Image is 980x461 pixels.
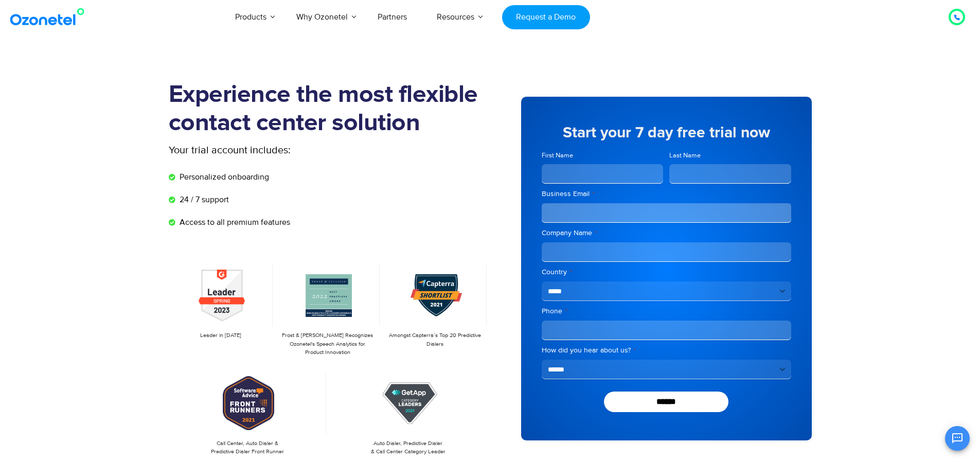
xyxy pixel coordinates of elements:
label: Country [542,267,791,277]
p: Amongst Capterra’s Top 20 Predictive Dialers [388,331,482,348]
label: Last Name [669,151,791,161]
p: Frost & [PERSON_NAME] Recognizes Ozonetel's Speech Analytics for Product Innovation [281,331,375,357]
span: Access to all premium features [177,216,290,228]
p: Leader in [DATE] [174,331,268,340]
label: First Name [542,151,664,161]
button: Open chat [945,426,970,451]
a: Request a Demo [502,5,590,29]
label: Phone [542,306,791,316]
span: Personalized onboarding [177,171,269,183]
h1: Experience the most flexible contact center solution [169,81,490,137]
p: Call Center, Auto Dialer & Predictive Dialer Front Runner [174,439,322,456]
span: 24 / 7 support [177,193,229,206]
label: Business Email [542,189,791,199]
p: Your trial account includes: [169,143,413,158]
label: Company Name [542,228,791,238]
p: Auto Dialer, Predictive Dialer & Call Center Category Leader [334,439,482,456]
label: How did you hear about us? [542,345,791,356]
h5: Start your 7 day free trial now [542,125,791,140]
